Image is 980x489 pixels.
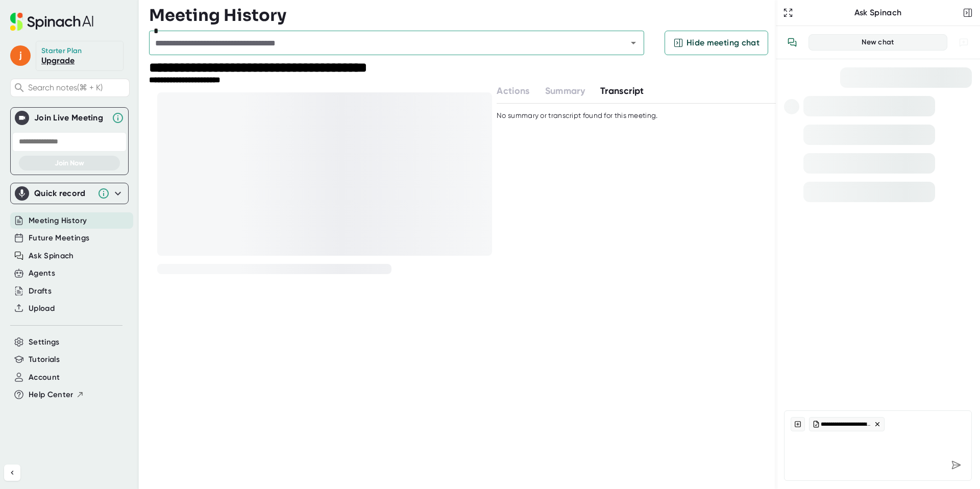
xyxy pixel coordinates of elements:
span: j [10,45,31,66]
button: Settings [29,336,60,348]
span: Summary [545,85,585,96]
div: Join Live Meeting [34,113,107,123]
button: Collapse sidebar [4,464,20,481]
button: View conversation history [782,32,802,53]
div: Ask Spinach [795,8,961,18]
div: Quick record [34,188,92,199]
button: Drafts [29,285,52,297]
button: Ask Spinach [29,250,74,262]
button: Meeting History [29,215,87,227]
div: Send message [947,456,965,474]
button: Summary [545,84,585,98]
button: Transcript [600,84,644,98]
span: Transcript [600,85,644,96]
button: Actions [497,84,529,98]
button: Join Now [19,156,120,170]
button: Upload [29,303,55,314]
span: Help Center [29,389,73,401]
a: Upgrade [41,56,75,65]
div: Starter Plan [41,46,82,56]
button: Future Meetings [29,232,89,244]
span: Actions [497,85,529,96]
button: Account [29,372,60,383]
button: Tutorials [29,354,60,365]
div: Quick record [15,183,124,204]
button: Help Center [29,389,84,401]
button: Agents [29,267,55,279]
span: Join Now [55,159,84,167]
div: New chat [815,38,941,47]
button: Open [626,36,641,50]
img: Join Live Meeting [17,113,27,123]
h3: Meeting History [149,6,286,25]
button: Hide meeting chat [665,31,768,55]
span: Search notes (⌘ + K) [28,83,127,92]
button: Close conversation sidebar [961,6,975,20]
button: Expand to Ask Spinach page [781,6,795,20]
div: Join Live MeetingJoin Live Meeting [15,108,124,128]
div: No summary or transcript found for this meeting. [497,111,657,120]
span: Hide meeting chat [687,37,759,49]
